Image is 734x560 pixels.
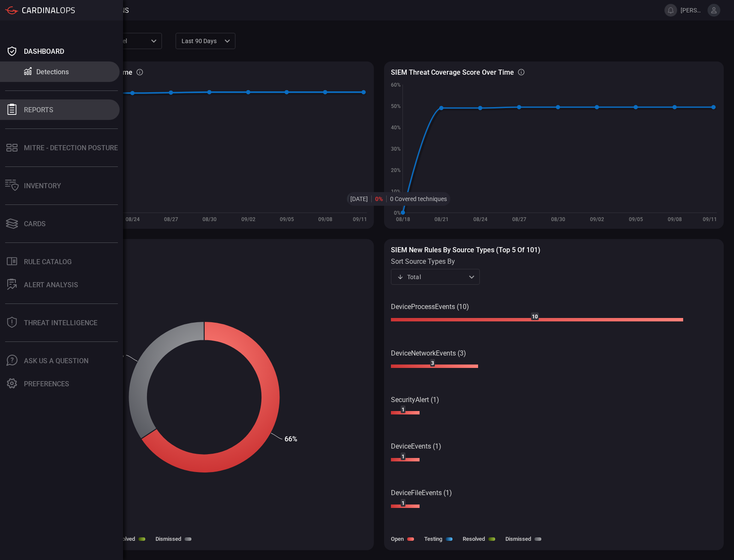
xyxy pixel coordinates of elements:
[391,442,441,450] text: DeviceEvents (1)
[431,360,434,366] text: 3
[397,273,466,281] div: Total
[391,68,514,76] h3: SIEM Threat coverage score over time
[24,220,46,228] div: Cards
[24,106,53,114] div: Reports
[391,257,480,265] label: sort source types by
[551,216,565,222] text: 08/30
[394,210,401,216] text: 0%
[424,536,442,542] label: Testing
[391,489,452,497] text: DeviceFileEvents (1)
[435,216,449,222] text: 08/21
[391,103,401,109] text: 50%
[318,216,332,222] text: 09/08
[241,216,255,222] text: 09/02
[532,314,538,320] text: 10
[402,454,405,460] text: 1
[182,37,222,45] p: Last 90 days
[280,216,294,222] text: 09/05
[681,7,704,14] span: [PERSON_NAME].[PERSON_NAME]
[285,435,297,443] text: 66%
[24,144,118,152] div: MITRE - Detection Posture
[391,396,439,404] text: SecurityAlert (1)
[126,216,140,222] text: 08/24
[505,536,531,542] label: Dismissed
[391,189,401,195] text: 10%
[391,349,466,357] text: DeviceNetworkEvents (3)
[590,216,604,222] text: 09/02
[512,216,526,222] text: 08/27
[629,216,643,222] text: 09/05
[703,216,717,222] text: 09/11
[36,68,69,76] div: Detections
[391,303,469,311] text: DeviceProcessEvents (10)
[391,167,401,173] text: 20%
[24,357,88,365] div: Ask Us A Question
[391,146,401,152] text: 30%
[391,246,717,254] h3: SIEM New rules by source types (Top 5 of 101)
[24,319,97,327] div: Threat Intelligence
[473,216,487,222] text: 08/24
[156,536,181,542] label: Dismissed
[391,125,401,131] text: 40%
[164,216,178,222] text: 08/27
[668,216,682,222] text: 09/08
[353,216,367,222] text: 09/11
[24,258,72,266] div: Rule Catalog
[402,407,405,413] text: 1
[396,216,410,222] text: 08/18
[391,82,401,88] text: 60%
[463,536,485,542] label: Resolved
[24,281,78,289] div: ALERT ANALYSIS
[24,380,69,388] div: Preferences
[402,500,405,506] text: 1
[24,47,64,55] div: Dashboard
[113,536,135,542] label: Resolved
[203,216,217,222] text: 08/30
[391,536,404,542] label: Open
[24,182,61,190] div: Inventory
